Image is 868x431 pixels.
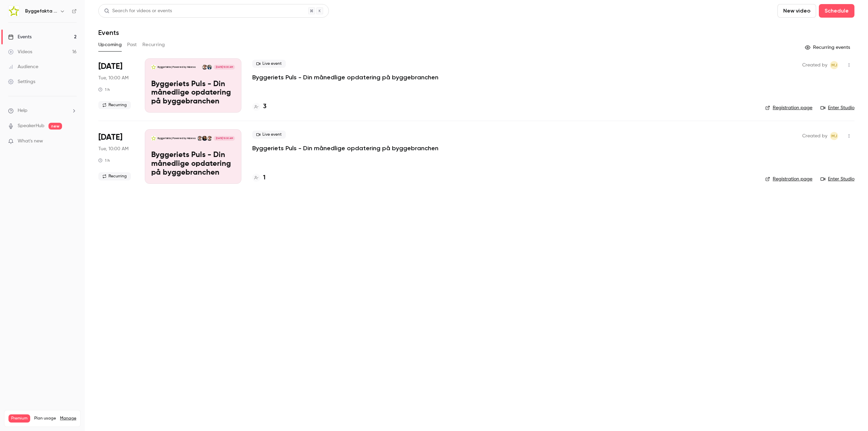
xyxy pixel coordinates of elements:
[34,416,56,421] span: Plan usage
[145,129,241,183] a: Byggeriets Puls - Din månedlige opdatering på byggebranchenByggefakta | Powered by HubexoRasmus S...
[98,58,134,113] div: Oct 28 Tue, 10:00 AM (Europe/Copenhagen)
[151,65,156,70] img: Byggeriets Puls - Din månedlige opdatering på byggebranchen
[252,102,267,111] a: 3
[158,65,196,69] p: Byggefakta | Powered by Hubexo
[252,131,286,139] span: Live event
[831,132,837,140] span: MJ
[252,60,286,68] span: Live event
[819,4,854,18] button: Schedule
[207,136,212,141] img: Rasmus Schulian
[821,176,854,182] a: Enter Studio
[8,34,32,40] div: Events
[151,136,156,141] img: Byggeriets Puls - Din månedlige opdatering på byggebranchen
[777,4,816,18] button: New video
[802,42,854,53] button: Recurring events
[202,65,207,70] img: Rasmus Schulian
[18,107,27,114] span: Help
[98,39,122,50] button: Upcoming
[98,129,134,183] div: Nov 25 Tue, 10:00 AM (Europe/Copenhagen)
[8,6,19,17] img: Byggefakta | Powered by Hubexo
[98,101,131,109] span: Recurring
[98,28,119,37] h1: Events
[98,61,122,72] span: [DATE]
[263,173,265,182] h4: 1
[98,75,129,81] span: Tue, 10:00 AM
[98,145,129,152] span: Tue, 10:00 AM
[142,39,165,50] button: Recurring
[151,151,235,177] p: Byggeriets Puls - Din månedlige opdatering på byggebranchen
[18,138,43,145] span: What's new
[830,132,838,140] span: Mads Toft Jensen
[252,144,438,152] a: Byggeriets Puls - Din månedlige opdatering på byggebranchen
[151,80,235,106] p: Byggeriets Puls - Din månedlige opdatering på byggebranchen
[127,39,137,50] button: Past
[98,87,110,92] div: 1 h
[98,132,122,143] span: [DATE]
[831,61,837,69] span: MJ
[60,416,76,421] a: Manage
[98,158,110,163] div: 1 h
[765,176,812,182] a: Registration page
[8,63,38,70] div: Audience
[48,123,62,130] span: new
[830,61,838,69] span: Mads Toft Jensen
[8,107,77,114] li: help-dropdown-opener
[765,104,812,111] a: Registration page
[145,58,241,113] a: Byggeriets Puls - Din månedlige opdatering på byggebranchenByggefakta | Powered by HubexoMartin K...
[802,61,827,69] span: Created by
[197,136,202,141] img: Lasse Lundqvist
[202,136,207,141] img: Thomas Simonsen
[263,102,267,111] h4: 3
[252,73,438,81] a: Byggeriets Puls - Din månedlige opdatering på byggebranchen
[8,48,32,55] div: Videos
[252,173,265,182] a: 1
[158,137,196,140] p: Byggefakta | Powered by Hubexo
[8,414,30,423] span: Premium
[214,136,235,141] span: [DATE] 10:00 AM
[98,172,131,180] span: Recurring
[104,7,172,15] div: Search for videos or events
[18,122,44,130] a: SpeakerHub
[207,65,212,70] img: Martin Kyed
[8,78,35,85] div: Settings
[214,65,235,70] span: [DATE] 10:00 AM
[802,132,827,140] span: Created by
[821,104,854,111] a: Enter Studio
[25,8,57,15] h6: Byggefakta | Powered by Hubexo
